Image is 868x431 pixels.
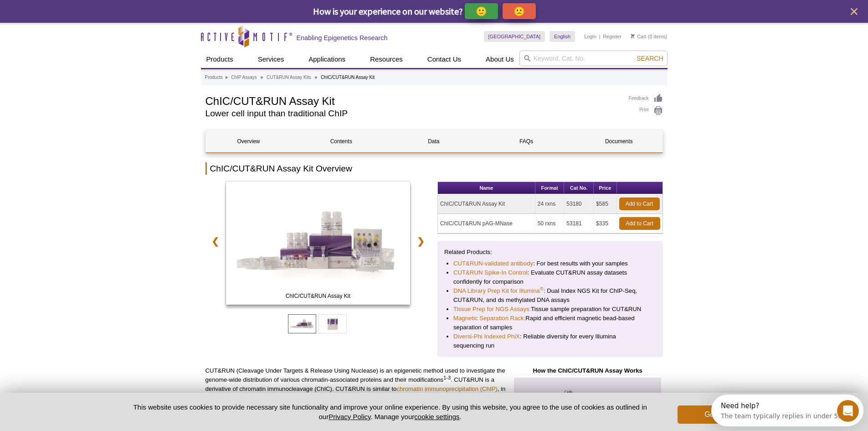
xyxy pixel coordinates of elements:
li: : Reliable diversity for every Illumina sequencing run [453,332,647,350]
p: 🙁 [514,5,525,17]
sup: 1-3 [443,375,451,380]
td: 53181 [564,214,594,234]
a: English [550,31,575,42]
li: : Evaluate CUT&RUN assay datasets confidently for comparison [453,268,647,286]
button: close [848,6,860,17]
th: Format [535,182,564,194]
iframe: Intercom live chat discovery launcher [711,395,863,426]
p: This website uses cookies to provide necessary site functionality and improve your online experie... [118,402,663,421]
li: (0 items) [631,31,668,42]
a: [GEOGRAPHIC_DATA] [484,31,545,42]
a: Documents [576,130,662,152]
p: 🙂 [476,5,487,17]
p: Related Products: [444,248,656,257]
a: Cart [631,33,647,40]
a: Add to Cart [619,217,660,230]
a: Add to Cart [619,197,660,210]
a: ❯ [411,231,431,252]
a: CUT&RUN-validated antibody [453,259,533,268]
li: » [225,75,228,80]
th: Name [438,182,535,194]
button: cookie settings [414,413,459,421]
a: ❮ [205,231,225,252]
li: : For best results with your samples [453,259,647,268]
a: FAQs [483,130,569,152]
td: ChIC/CUT&RUN Assay Kit [438,194,535,214]
a: Resources [365,51,408,68]
td: 24 rxns [535,194,564,214]
a: About Us [480,51,519,68]
a: Register [603,33,621,40]
span: Search [637,55,663,62]
button: Search [634,54,666,62]
th: Cat No. [564,182,594,194]
a: Overview [206,130,292,152]
div: The team typically replies in under 5m [10,15,133,25]
span: How is your experience on our website? [313,5,463,17]
li: | [599,31,601,42]
img: Your Cart [631,34,635,38]
a: Contents [298,130,384,152]
iframe: Intercom live chat [837,400,859,422]
td: $335 [594,214,616,234]
a: CUT&RUN Assay Kits [267,73,311,82]
a: DNA Library Prep Kit for Illumina® [453,286,544,296]
a: Contact Us [422,51,467,68]
button: Got it! [678,405,750,424]
a: chromatin immunoprecipitation (ChIP) [396,385,497,392]
h1: ChIC/CUT&RUN Assay Kit [205,93,620,107]
a: Applications [303,51,351,68]
td: ChIC/CUT&RUN pAG-MNase [438,214,535,234]
a: Magnetic Separation Rack: [453,314,525,323]
a: ChIC/CUT&RUN Assay Kit [226,182,411,307]
li: Rapid and efficient magnetic bead-based separation of samples [453,314,647,332]
div: Need help? [10,8,133,15]
sup: ® [540,286,544,291]
p: CUT&RUN (Cleavage Under Targets & Release Using Nuclease) is an epigenetic method used to investi... [205,366,506,412]
img: ChIC/CUT&RUN Assay Kit [226,182,411,305]
th: Price [594,182,616,194]
li: Tissue sample preparation for CUT&RUN [453,305,647,314]
span: ChIC/CUT&RUN Assay Kit [228,291,408,301]
a: ChIP Assays [231,73,257,82]
a: Products [205,73,223,82]
a: Feedback [629,93,663,104]
a: Tissue Prep for NGS Assays: [453,305,531,314]
li: ChIC/CUT&RUN Assay Kit [321,75,375,80]
li: » [261,75,263,80]
a: Print [629,106,663,116]
strong: How the ChIC/CUT&RUN Assay Works [533,367,642,374]
a: Privacy Policy [329,413,370,421]
td: 53180 [564,194,594,214]
a: Products [201,51,239,68]
h2: Enabling Epigenetics Research [297,34,388,42]
input: Keyword, Cat. No. [519,51,668,66]
li: » [315,75,318,80]
a: Data [391,130,477,152]
a: CUT&RUN Spike-In Control [453,268,528,277]
a: Services [252,51,290,68]
a: Login [584,33,596,40]
td: 50 rxns [535,214,564,234]
li: : Dual Index NGS Kit for ChIP-Seq, CUT&RUN, and ds methylated DNA assays [453,286,647,305]
div: Open Intercom Messenger [4,4,160,29]
h2: Lower cell input than traditional ChIP [205,109,620,118]
h2: ChIC/CUT&RUN Assay Kit Overview [205,162,663,175]
a: Diversi-Phi Indexed PhiX [453,332,520,341]
td: $585 [594,194,616,214]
